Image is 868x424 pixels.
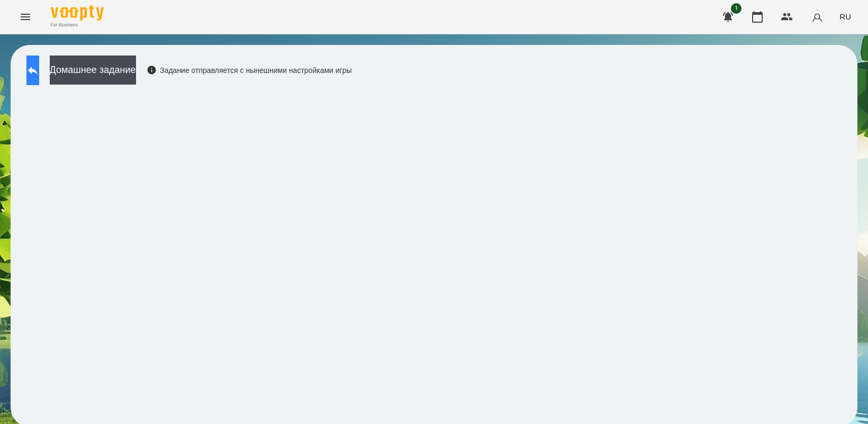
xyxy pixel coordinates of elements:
[839,11,851,22] span: RU
[147,65,352,76] div: Задание отправляется с нынешними настройками игры
[835,7,855,26] button: RU
[13,4,38,30] button: Menu
[51,5,104,21] img: Voopty Logo
[810,10,825,24] img: avatar_s.png
[731,3,742,14] span: 1
[50,56,136,85] button: Домашнее задание
[51,22,104,29] span: For Business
